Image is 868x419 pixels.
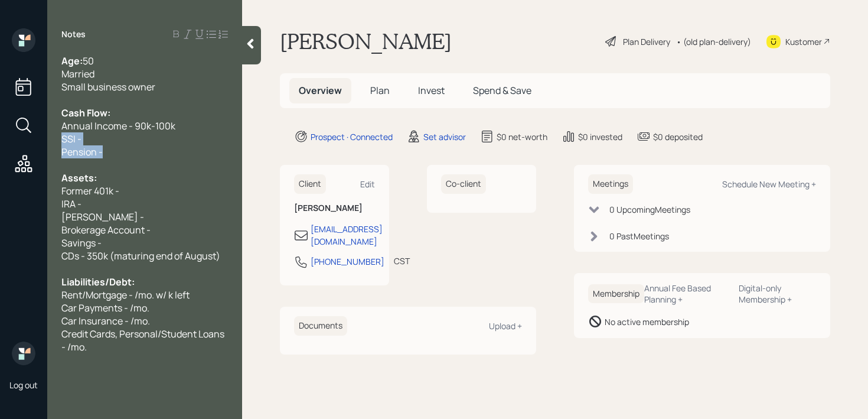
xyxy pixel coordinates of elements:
div: 0 Upcoming Meeting s [609,203,690,216]
span: [PERSON_NAME] - [61,210,144,223]
h1: [PERSON_NAME] [280,28,452,54]
h6: Documents [294,316,347,336]
div: Schedule New Meeting + [722,178,816,190]
span: Married [61,67,94,80]
div: CST [394,255,410,267]
span: Savings - [61,236,102,249]
div: Plan Delivery [623,35,670,48]
div: Upload + [489,320,522,332]
div: Kustomer [785,35,822,48]
span: Pension - [61,145,103,158]
label: Notes [61,28,86,40]
div: Annual Fee Based Planning + [644,282,729,305]
span: Assets: [61,171,97,184]
span: Liabilities/Debt: [61,275,135,288]
div: Log out [9,379,38,391]
h6: Meetings [588,174,633,194]
h6: [PERSON_NAME] [294,203,375,213]
span: Invest [418,84,445,97]
span: 50 [83,54,94,67]
span: IRA - [61,197,81,210]
span: Rent/Mortgage - /mo. w/ k left [61,288,190,301]
div: $0 invested [578,131,622,143]
span: Spend & Save [473,84,531,97]
span: Age: [61,54,83,67]
h6: Membership [588,284,644,304]
span: Brokerage Account - [61,223,151,236]
span: Plan [370,84,390,97]
div: [EMAIL_ADDRESS][DOMAIN_NAME] [311,223,383,248]
div: Set advisor [423,131,466,143]
div: [PHONE_NUMBER] [311,255,384,268]
div: Edit [360,178,375,190]
h6: Client [294,174,326,194]
div: $0 deposited [653,131,703,143]
h6: Co-client [441,174,486,194]
span: Cash Flow: [61,106,110,119]
span: Small business owner [61,80,155,93]
span: SSI - [61,132,81,145]
span: Annual Income - 90k-100k [61,119,175,132]
span: Overview [299,84,342,97]
div: $0 net-worth [497,131,547,143]
span: Car Payments - /mo. [61,301,149,314]
span: Car Insurance - /mo. [61,314,150,327]
div: Digital-only Membership + [739,282,816,305]
span: CDs - 350k (maturing end of August) [61,249,220,262]
div: No active membership [605,316,689,328]
div: • (old plan-delivery) [676,35,751,48]
div: Prospect · Connected [311,131,393,143]
img: retirable_logo.png [12,342,35,365]
div: 0 Past Meeting s [609,230,669,242]
span: Former 401k - [61,184,119,197]
span: Credit Cards, Personal/Student Loans - /mo. [61,327,226,353]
